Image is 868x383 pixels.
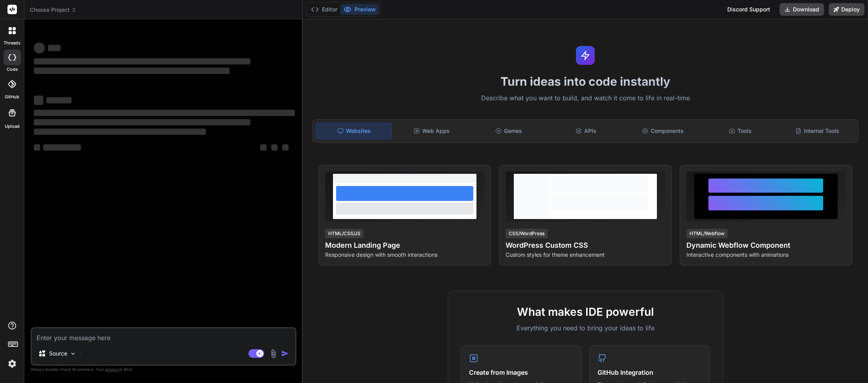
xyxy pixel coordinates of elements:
[548,123,623,139] div: APIs
[469,368,573,377] h4: Create from Images
[5,94,19,100] label: GitHub
[271,144,278,151] span: ‌
[48,45,61,51] span: ‌
[461,304,710,320] h2: What makes IDE powerful
[34,110,295,116] span: ‌
[282,144,289,151] span: ‌
[325,240,484,251] h4: Modern Landing Page
[506,251,665,259] p: Custom styles for theme enhancement
[686,229,728,238] div: HTML/Webflow
[6,357,19,370] img: settings
[281,350,289,357] img: icon
[34,96,43,105] span: ‌
[780,123,855,139] div: Internal Tools
[308,4,340,15] button: Editor
[31,366,296,373] p: Always double-check its answers. Your in Bind
[34,58,250,64] span: ‌
[316,123,392,139] div: Websites
[394,123,469,139] div: Web Apps
[34,119,250,125] span: ‌
[5,123,20,130] label: Upload
[105,367,120,372] span: privacy
[307,93,863,103] p: Describe what you want to build, and watch it come to life in real-time
[46,97,72,103] span: ‌
[4,40,20,46] label: threads
[506,229,548,238] div: CSS/WordPress
[780,3,824,16] button: Download
[70,350,76,357] img: Pick Models
[34,144,40,151] span: ‌
[461,323,710,333] p: Everything you need to bring your ideas to life
[686,251,846,259] p: Interactive components with animations
[7,66,18,73] label: code
[307,74,863,88] h1: Turn ideas into code instantly
[325,251,484,259] p: Responsive design with smooth interactions
[506,240,665,251] h4: WordPress Custom CSS
[723,3,775,16] div: Discord Support
[325,229,364,238] div: HTML/CSS/JS
[260,144,267,151] span: ‌
[269,349,278,358] img: attachment
[34,68,230,74] span: ‌
[49,350,67,357] p: Source
[598,368,702,377] h4: GitHub Integration
[30,6,77,14] span: Choose Project
[702,123,778,139] div: Tools
[43,144,81,151] span: ‌
[34,129,206,135] span: ‌
[34,42,45,53] span: ‌
[471,123,546,139] div: Games
[340,4,379,15] button: Preview
[625,123,701,139] div: Components
[829,3,864,16] button: Deploy
[686,240,846,251] h4: Dynamic Webflow Component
